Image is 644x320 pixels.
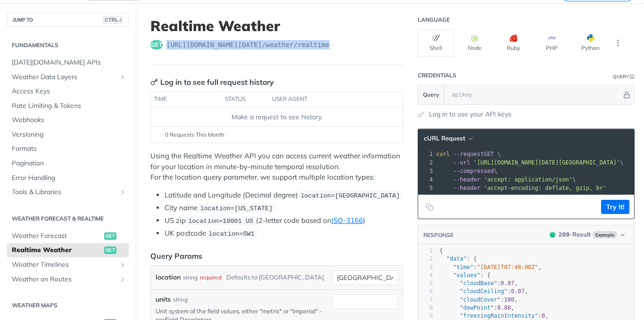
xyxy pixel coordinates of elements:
span: 0.07 [511,288,525,295]
div: 3 [418,167,434,175]
li: Latitude and Longitude (Decimal degree) [165,190,403,201]
div: Query [613,73,629,80]
span: location=SW1 [208,230,254,238]
li: UK postcode [165,228,403,239]
div: 1 [418,247,433,255]
a: Weather Forecastget [7,229,129,243]
span: : , [439,280,518,287]
a: Versioning [7,128,129,142]
span: 'accept: application/json' [484,176,572,183]
button: Hide [622,90,632,99]
span: 0 [542,312,545,319]
a: Weather on RoutesShow subpages for Weather on Routes [7,272,129,287]
a: Access Keys [7,84,129,98]
span: \ [436,159,623,166]
div: 8 [418,304,433,312]
a: Realtime Weatherget [7,243,129,257]
span: : , [439,264,542,271]
span: "dewPoint" [460,304,494,311]
button: RESPONSE [423,230,454,240]
button: Node [456,29,493,57]
span: "freezingRainIntensity" [460,312,538,319]
i: Information [630,74,635,79]
span: "data" [446,255,466,262]
span: --header [453,185,480,191]
span: Rate Limiting & Tokens [12,101,126,111]
span: { [439,247,443,254]
button: Show subpages for Weather Data Layers [119,74,126,81]
div: 1 [418,150,434,158]
span: 100 [504,296,514,303]
span: cURL Request [424,134,465,142]
div: 2 [418,158,434,167]
button: Show subpages for Weather Timelines [119,261,126,269]
button: 200200-ResultExample [545,230,629,239]
span: Weather Forecast [12,231,102,241]
span: 0.88 [497,304,511,311]
div: required [200,271,222,284]
div: 4 [418,175,434,184]
button: Show subpages for Tools & Libraries [119,189,126,196]
span: Query [423,90,439,99]
span: --request [453,151,484,157]
button: Ruby [495,29,531,57]
span: 0.07 [501,280,514,287]
span: : { [439,272,490,279]
span: : , [439,296,518,303]
input: apikey [447,85,622,104]
span: location=10001 US [188,218,253,225]
span: get [104,246,116,254]
span: get [104,232,116,240]
div: Log in to see full request history [150,76,274,88]
div: - Result [559,230,591,239]
span: : , [439,304,514,311]
button: Shell [418,29,454,57]
label: location [156,271,181,284]
th: user agent [269,92,384,107]
a: Formats [7,142,129,156]
div: string [183,271,198,284]
span: "cloudCeiling" [460,288,507,295]
span: --compressed [453,168,494,174]
span: 200 [550,232,555,238]
div: 5 [418,279,433,287]
button: cURL Request [421,134,476,143]
span: location=[GEOGRAPHIC_DATA] [300,192,400,199]
div: Defaults to [GEOGRAPHIC_DATA] [226,271,324,284]
span: GET \ [436,151,501,157]
span: --header [453,176,480,183]
a: Weather Data LayersShow subpages for Weather Data Layers [7,70,129,84]
span: 0 Requests This Month [165,131,224,139]
p: Using the Realtime Weather API you can access current weather information for your location in mi... [150,151,403,183]
span: location=[US_STATE] [200,205,272,212]
div: 9 [418,312,433,320]
svg: Key [150,78,158,86]
button: Try It! [601,200,629,214]
span: Weather on Routes [12,275,116,284]
span: Versioning [12,130,126,139]
a: Log in to use your API keys [429,109,512,119]
a: Rate Limiting & Tokens [7,99,129,113]
div: 7 [418,296,433,304]
button: PHP [534,29,570,57]
span: CTRL-/ [103,16,124,24]
span: https://api.tomorrow.io/v4/weather/realtime [166,40,330,49]
h2: Weather Maps [7,301,129,310]
span: "values" [453,272,480,279]
th: time [151,92,222,107]
span: --url [453,159,470,166]
span: 'accept-encoding: deflate, gzip, br' [484,185,606,191]
span: Tools & Libraries [12,188,116,197]
div: 3 [418,263,433,271]
button: Query [418,85,445,104]
button: Python [572,29,609,57]
span: Example [593,231,617,238]
span: "cloudBase" [460,280,497,287]
span: "time" [453,264,473,271]
h1: Realtime Weather [150,17,403,34]
span: get [150,40,163,49]
div: Credentials [418,72,456,79]
a: Webhooks [7,113,129,127]
a: ISO-3166 [331,216,363,225]
span: \ [436,168,497,174]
